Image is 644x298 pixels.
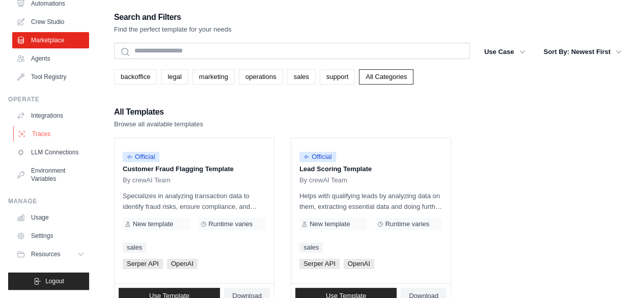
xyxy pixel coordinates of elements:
span: Official [123,152,159,162]
span: By crewAI Team [123,176,171,184]
span: New template [310,220,350,228]
button: Use Case [478,43,531,61]
a: operations [239,69,283,85]
h2: All Templates [114,105,203,119]
a: backoffice [114,69,157,85]
p: Browse all available templates [114,119,203,129]
a: support [320,69,355,85]
a: Agents [12,50,89,67]
a: Crew Studio [12,14,89,30]
span: Serper API [299,259,340,269]
a: sales [287,69,316,85]
a: Tool Registry [12,69,89,85]
span: Resources [31,250,60,258]
p: Find the perfect template for your needs [114,24,232,35]
div: Manage [8,197,89,205]
span: OpenAI [344,259,374,269]
p: Specializes in analyzing transaction data to identify fraud risks, ensure compliance, and conduct... [123,191,266,212]
div: Operate [8,95,89,103]
p: Helps with qualifying leads by analyzing data on them, extracting essential data and doing furthe... [299,191,442,212]
a: sales [123,242,146,253]
p: Lead Scoring Template [299,164,442,174]
a: legal [161,69,188,85]
button: Sort By: Newest First [538,43,628,61]
a: sales [299,242,323,253]
a: Usage [12,209,89,226]
a: Environment Variables [12,162,89,187]
button: Logout [8,273,89,290]
span: OpenAI [167,259,198,269]
a: LLM Connections [12,144,89,160]
span: By crewAI Team [299,176,347,184]
span: New template [133,220,173,228]
p: Customer Fraud Flagging Template [123,164,266,174]
span: Logout [45,277,64,285]
a: Settings [12,228,89,244]
a: All Categories [359,69,413,85]
a: Integrations [12,107,89,124]
span: Runtime varies [385,220,430,228]
span: Official [299,152,336,162]
a: marketing [192,69,235,85]
a: Traces [13,126,90,142]
a: Marketplace [12,32,89,48]
h2: Search and Filters [114,10,232,24]
button: Resources [12,246,89,262]
span: Serper API [123,259,163,269]
span: Runtime varies [209,220,253,228]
